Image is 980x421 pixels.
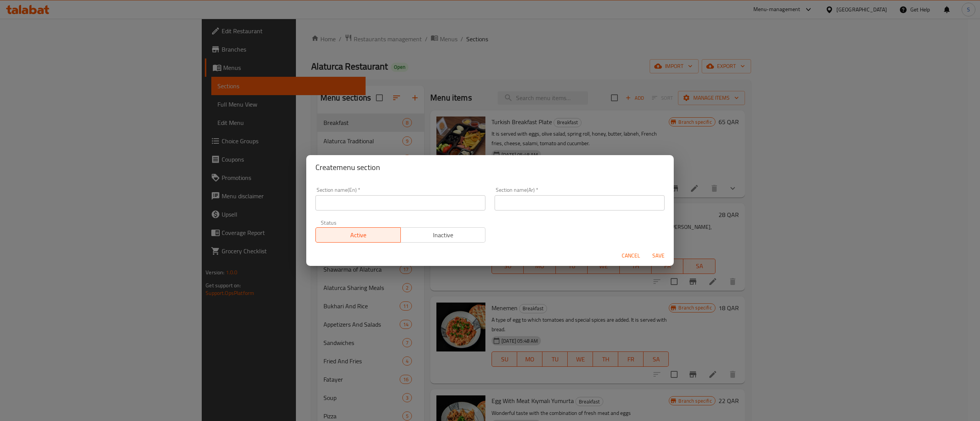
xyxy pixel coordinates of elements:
span: Active [319,230,398,241]
button: Active [315,227,401,243]
button: Inactive [400,227,486,243]
button: Save [646,249,671,263]
span: Inactive [404,230,483,241]
input: Please enter section name(en) [315,195,485,210]
span: Save [649,251,668,261]
input: Please enter section name(ar) [495,195,665,210]
span: Cancel [622,251,640,261]
h2: Create menu section [315,161,665,173]
button: Cancel [619,249,643,263]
